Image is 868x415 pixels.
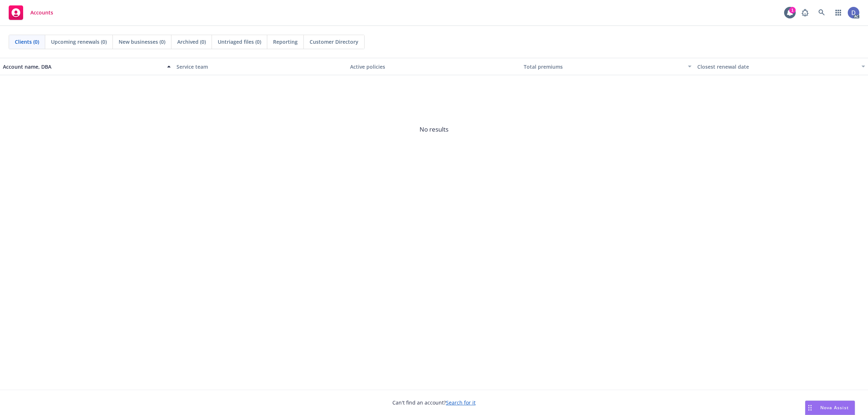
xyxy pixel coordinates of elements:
a: Search for it [446,399,476,406]
span: Nova Assist [820,405,849,411]
a: Report a Bug [798,5,812,20]
div: Total premiums [524,63,684,70]
a: Switch app [831,5,846,20]
button: Closest renewal date [694,58,868,75]
span: Archived (0) [177,38,206,46]
div: Closest renewal date [697,63,857,70]
span: Customer Directory [310,38,358,46]
span: Reporting [273,38,298,46]
span: Upcoming renewals (0) [51,38,107,46]
span: Accounts [30,10,53,16]
button: Total premiums [521,58,694,75]
button: Service team [174,58,347,75]
span: New businesses (0) [119,38,165,46]
div: Active policies [350,63,518,70]
div: Service team [176,63,344,70]
button: Active policies [347,58,521,75]
div: Account name, DBA [3,63,163,70]
img: photo [848,7,859,18]
div: 1 [789,7,796,13]
span: Can't find an account? [392,399,476,406]
span: Untriaged files (0) [218,38,261,46]
a: Search [814,5,829,20]
span: Clients (0) [15,38,39,46]
div: Drag to move [805,401,814,415]
a: Accounts [6,3,56,23]
button: Nova Assist [805,401,855,415]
